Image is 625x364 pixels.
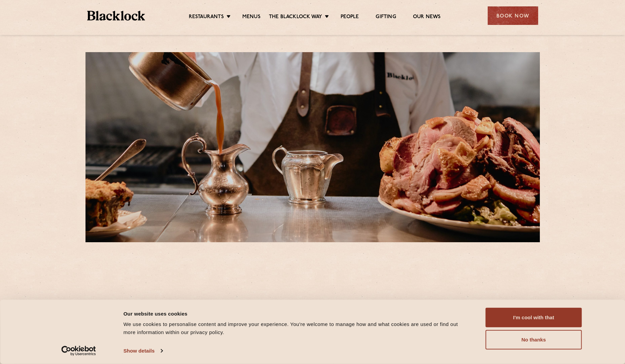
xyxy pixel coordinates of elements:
[269,14,322,21] a: The Blacklock Way
[488,6,538,25] div: Book Now
[413,14,441,21] a: Our News
[124,310,471,318] div: Our website uses cookies
[242,14,261,21] a: Menus
[486,330,582,350] button: No thanks
[189,14,224,21] a: Restaurants
[124,346,163,356] a: Show details
[486,308,582,327] button: I'm cool with that
[124,320,471,336] div: We use cookies to personalise content and improve your experience. You're welcome to manage how a...
[49,346,108,356] a: Usercentrics Cookiebot - opens in a new window
[87,11,145,21] img: BL_Textured_Logo-footer-cropped.svg
[376,14,396,21] a: Gifting
[341,14,359,21] a: People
